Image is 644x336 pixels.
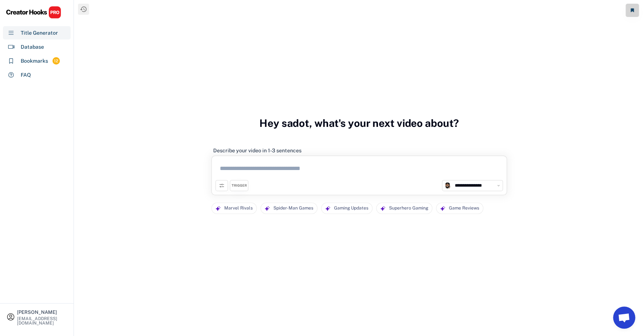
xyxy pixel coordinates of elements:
div: Game Reviews [449,203,479,214]
div: Superhero Gaming [389,203,428,214]
div: Title Generator [21,29,58,37]
div: 12 [52,58,60,64]
div: Database [21,43,44,51]
img: CHPRO%20Logo.svg [6,6,61,19]
img: channels4_profile.jpg [444,182,451,189]
div: [PERSON_NAME] [17,310,67,315]
div: Spider-Man Games [273,203,313,214]
div: FAQ [21,71,31,79]
div: Gaming Updates [334,203,368,214]
div: Describe your video in 1-3 sentences [213,147,301,154]
div: TRIGGER [232,183,247,188]
div: [EMAIL_ADDRESS][DOMAIN_NAME] [17,316,67,325]
div: Bookmarks [21,57,48,65]
h3: Hey sadot, what's your next video about? [259,109,459,137]
a: Open chat [613,306,635,329]
div: Marvel Rivals [224,203,253,214]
